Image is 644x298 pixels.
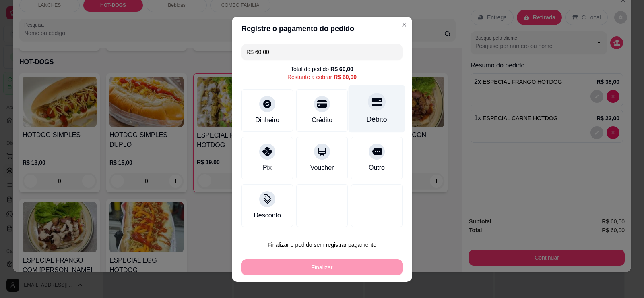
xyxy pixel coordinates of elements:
button: Finalizar o pedido sem registrar pagamento [242,237,402,253]
div: Total do pedido [291,65,353,73]
div: Desconto [254,210,281,220]
button: Close [398,18,411,31]
div: Voucher [310,163,334,173]
div: Outro [369,163,385,173]
div: Crédito [312,115,332,125]
header: Registre o pagamento do pedido [232,17,412,41]
div: Pix [263,163,272,173]
div: R$ 60,00 [330,65,353,73]
div: Dinheiro [255,115,279,125]
div: Débito [367,114,387,125]
div: Restante a cobrar [287,73,357,81]
input: Ex.: hambúrguer de cordeiro [246,44,398,60]
div: R$ 60,00 [334,73,357,81]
